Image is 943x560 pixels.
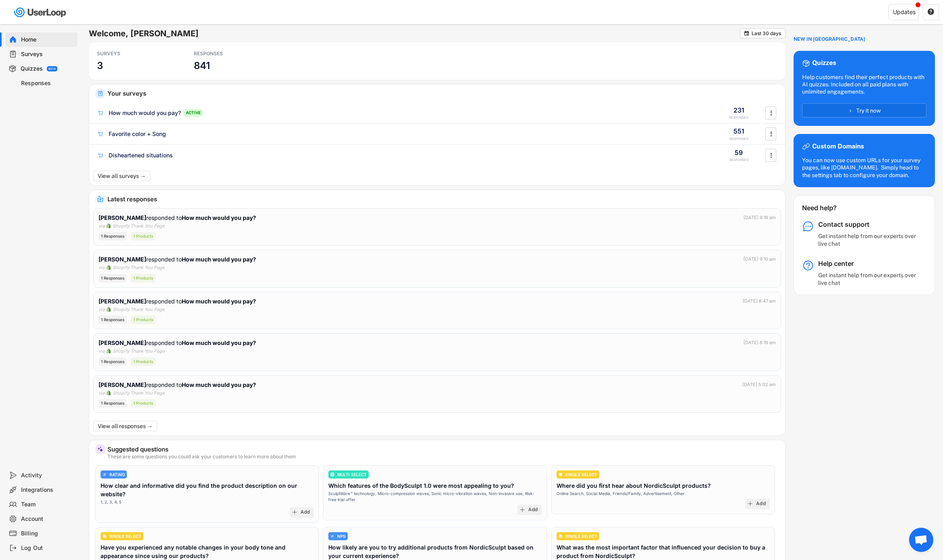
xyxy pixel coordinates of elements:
[113,348,164,355] div: Shopify Thank You Page
[328,491,542,503] div: SculptWare™ technology, Micro-compression waves, Sonic micro-vibration waves, Non-invasive use, R...
[99,306,105,313] div: via
[107,446,779,452] div: Suggested questions
[733,106,744,115] div: 231
[107,90,779,96] div: Your surveys
[99,255,258,263] div: responded to
[101,499,122,505] div: 1, 2, 3, 4, 5
[729,115,748,120] div: RESPONSES
[99,223,105,230] div: via
[12,4,69,21] img: userloop-logo-01.svg
[767,128,775,140] button: 
[559,472,563,476] img: CircleTickMinorWhite.svg
[97,59,103,72] h3: 3
[194,50,267,57] div: RESPONSES
[113,306,164,313] div: Shopify Thank You Page
[735,148,743,157] div: 59
[893,9,916,15] div: Updates
[99,390,105,397] div: via
[21,486,74,494] div: Integrations
[97,446,103,452] img: MagicMajor%20%28Purple%29.svg
[770,151,772,159] text: 
[559,534,563,538] img: CircleTickMinorWhite.svg
[812,142,864,151] div: Custom Domains
[818,272,919,286] div: Get instant help from our experts over live chat
[99,357,127,366] div: 1 Responses
[802,204,858,212] div: Need help?
[557,491,685,497] div: Online Search, Social Media, Friends/Family, Advertisement, Other
[99,316,127,324] div: 1 Responses
[743,298,776,305] div: [DATE] 8:47 am
[21,36,74,44] div: Home
[99,298,146,305] strong: [PERSON_NAME]
[103,534,107,538] img: CircleTickMinorWhite.svg
[742,381,776,388] div: [DATE] 5:02 am
[21,472,74,479] div: Activity
[182,339,256,346] strong: How much would you pay?
[300,509,310,516] div: Add
[743,30,750,36] button: 
[328,543,542,560] div: How likely are you to try additional products from NordicSculpt based on your current experience?
[106,349,111,353] img: 1156660_ecommerce_logo_shopify_icon%20%281%29.png
[113,390,164,397] div: Shopify Thank You Page
[106,391,111,395] img: 1156660_ecommerce_logo_shopify_icon%20%281%29.png
[557,543,770,560] div: What was the most important factor that influenced your decision to buy a product from NordicSculpt?
[131,274,155,282] div: 1 Products
[328,481,514,490] div: Which features of the BodySculpt 1.0 were most appealing to you?
[565,472,597,476] div: SINGLE SELECT
[729,137,748,141] div: RESPONSES
[99,274,127,282] div: 1 Responses
[856,108,881,113] span: Try it now
[99,339,146,346] strong: [PERSON_NAME]
[733,127,744,136] div: 551
[729,158,748,162] div: RESPONSES
[21,544,74,552] div: Log Out
[752,31,781,36] div: Last 30 days
[794,36,865,43] div: NEW IN [GEOGRAPHIC_DATA]
[802,157,926,179] div: You can now use custom URLs for your survey pages, like [DOMAIN_NAME]. Simply head to the setting...
[109,534,141,538] div: SINGLE SELECT
[770,130,772,138] text: 
[337,534,346,538] div: NPS
[744,30,749,36] text: 
[107,196,779,202] div: Latest responses
[528,507,538,513] div: Add
[21,501,74,508] div: Team
[99,348,105,355] div: via
[802,103,926,117] button: Try it now
[109,109,181,117] div: How much would you pay?
[97,50,170,57] div: SURVEYS
[21,65,43,73] div: Quizzes
[21,79,74,87] div: Responses
[182,214,256,221] strong: How much would you pay?
[812,59,836,67] div: Quizzes
[99,256,146,263] strong: [PERSON_NAME]
[99,264,105,271] div: via
[927,8,935,16] button: 
[770,109,772,117] text: 
[182,381,256,388] strong: How much would you pay?
[767,149,775,161] button: 
[131,399,155,407] div: 1 Products
[93,171,150,181] button: View all surveys →
[99,399,127,407] div: 1 Responses
[21,530,74,537] div: Billing
[103,472,107,476] img: AdjustIcon.svg
[99,339,258,347] div: responded to
[194,59,210,72] h3: 841
[109,130,166,138] div: Favorite color + Song
[89,28,740,39] h6: Welcome, [PERSON_NAME]
[101,543,314,560] div: Have you experienced any notable changes in your body tone and appearance since using our products?
[182,298,256,305] strong: How much would you pay?
[99,214,146,221] strong: [PERSON_NAME]
[99,232,127,240] div: 1 Responses
[818,220,919,229] div: Contact support
[99,380,258,389] div: responded to
[928,8,934,15] text: 
[337,472,367,476] div: MULTI SELECT
[107,454,779,459] div: These are some questions you could ask your customers to learn more about them
[99,381,146,388] strong: [PERSON_NAME]
[106,265,111,270] img: 1156660_ecommerce_logo_shopify_icon%20%281%29.png
[93,421,157,431] button: View all responses →
[131,232,155,240] div: 1 Products
[131,316,155,324] div: 1 Products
